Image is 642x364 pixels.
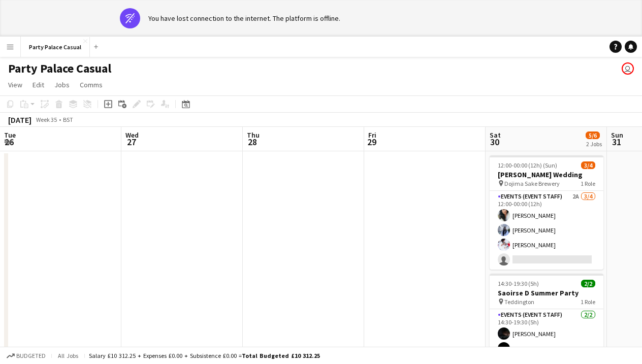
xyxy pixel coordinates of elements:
app-job-card: 14:30-19:30 (5h)2/2Saoirse D Summer Party Teddington1 RoleEvents (Event Staff)2/214:30-19:30 (5h)... [490,274,603,358]
span: 5/6 [586,131,600,139]
span: All jobs [56,352,80,359]
a: Jobs [50,78,74,91]
span: Wed [125,130,139,140]
span: 12:00-00:00 (12h) (Sun) [498,161,557,169]
span: 26 [3,136,16,148]
span: Sat [490,130,501,140]
app-job-card: 12:00-00:00 (12h) (Sun)3/4[PERSON_NAME] Wedding Dojima Sake Brewery1 RoleEvents (Event Staff)2A3/... [490,155,603,270]
a: View [4,78,26,91]
span: 28 [245,136,260,148]
span: 27 [124,136,139,148]
span: Edit [33,80,44,89]
button: Party Palace Casual [21,37,90,57]
app-card-role: Events (Event Staff)2A3/412:00-00:00 (12h)[PERSON_NAME][PERSON_NAME][PERSON_NAME] [490,191,603,270]
span: 14:30-19:30 (5h) [498,280,539,287]
h3: Saoirse D Summer Party [490,288,603,297]
span: Week 35 [34,116,59,123]
div: [DATE] [8,115,31,125]
span: 30 [488,136,501,148]
span: 1 Role [581,298,595,306]
span: Budgeted [16,352,46,359]
span: View [8,80,22,89]
div: 2 Jobs [586,140,602,148]
div: BST [63,116,73,123]
span: 1 Role [581,180,595,187]
app-card-role: Events (Event Staff)2/214:30-19:30 (5h)[PERSON_NAME][PERSON_NAME] [490,309,603,358]
span: Thu [247,130,260,140]
span: 3/4 [581,161,595,169]
h3: [PERSON_NAME] Wedding [490,170,603,179]
span: Sun [611,130,623,140]
div: Salary £10 312.25 + Expenses £0.00 + Subsistence £0.00 = [89,352,320,359]
span: 29 [367,136,376,148]
span: Fri [368,130,376,140]
button: Budgeted [5,350,47,361]
a: Comms [76,78,107,91]
span: 31 [609,136,623,148]
span: Dojima Sake Brewery [504,180,560,187]
h1: Party Palace Casual [8,61,111,76]
span: 2/2 [581,280,595,287]
span: Tue [4,130,16,140]
app-user-avatar: Nicole Nkansah [622,62,634,75]
span: Comms [80,80,103,89]
span: Jobs [54,80,70,89]
span: Teddington [504,298,534,306]
span: Total Budgeted £10 312.25 [242,352,320,359]
div: You have lost connection to the internet. The platform is offline. [148,14,340,23]
a: Edit [28,78,48,91]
